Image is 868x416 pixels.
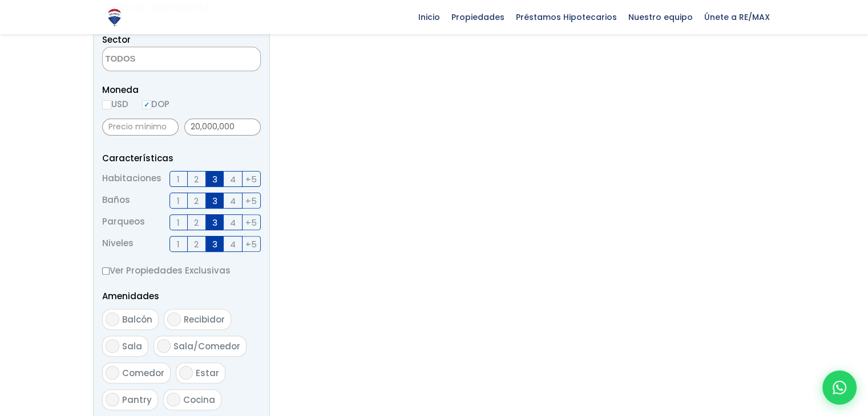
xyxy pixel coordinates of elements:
[106,366,119,380] input: Comedor
[196,367,219,379] span: Estar
[102,193,130,209] span: Baños
[212,194,217,208] span: 3
[102,214,145,230] span: Parqueos
[699,9,776,26] span: Únete a RE/MAX
[106,312,119,326] input: Balcón
[142,100,151,109] input: DOP
[104,7,124,27] img: Logo de REMAX
[177,172,180,186] span: 1
[194,172,199,186] span: 2
[122,394,152,406] span: Pantry
[106,339,119,353] input: Sala
[184,313,225,325] span: Recibidor
[157,339,171,353] input: Sala/Comedor
[106,393,119,406] input: Pantry
[122,367,164,379] span: Comedor
[179,366,193,380] input: Estar
[230,237,236,251] span: 4
[245,215,257,230] span: +5
[183,394,215,406] span: Cocina
[245,237,257,251] span: +5
[102,267,110,275] input: Ver Propiedades Exclusivas
[122,313,152,325] span: Balcón
[413,9,446,26] span: Inicio
[167,393,180,406] input: Cocina
[102,34,131,46] span: Sector
[194,215,199,230] span: 2
[194,194,199,208] span: 2
[510,9,623,26] span: Préstamos Hipotecarios
[142,97,169,111] label: DOP
[212,215,217,230] span: 3
[173,340,240,352] span: Sala/Comedor
[177,215,180,230] span: 1
[102,263,261,278] label: Ver Propiedades Exclusivas
[446,9,510,26] span: Propiedades
[245,172,257,186] span: +5
[102,100,111,109] input: USD
[167,312,181,326] input: Recibidor
[194,237,199,251] span: 2
[230,172,236,186] span: 4
[102,171,162,187] span: Habitaciones
[177,237,180,251] span: 1
[230,215,236,230] span: 4
[102,97,128,111] label: USD
[212,172,217,186] span: 3
[122,340,142,352] span: Sala
[177,194,180,208] span: 1
[623,9,699,26] span: Nuestro equipo
[212,237,217,251] span: 3
[102,236,134,252] span: Niveles
[103,47,213,72] textarea: Search
[102,119,179,136] input: Precio mínimo
[184,119,261,136] input: Precio máximo
[102,83,261,97] span: Moneda
[102,289,261,303] p: Amenidades
[245,194,257,208] span: +5
[230,194,236,208] span: 4
[102,151,261,165] p: Características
